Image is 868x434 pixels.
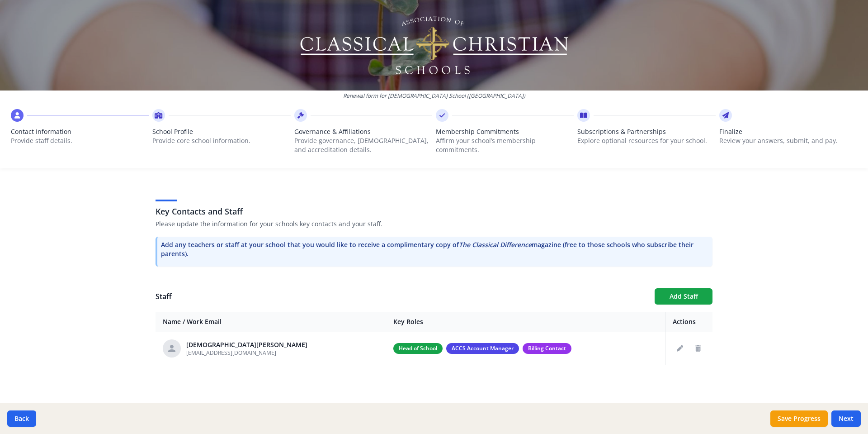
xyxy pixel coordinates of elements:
[186,340,307,349] div: [DEMOGRAPHIC_DATA][PERSON_NAME]
[294,127,432,136] span: Governance & Affiliations
[770,410,828,427] button: Save Progress
[436,127,574,136] span: Membership Commitments
[436,136,574,154] p: Affirm your school’s membership commitments.
[152,127,290,136] span: School Profile
[186,349,276,357] span: [EMAIL_ADDRESS][DOMAIN_NAME]
[7,410,36,427] button: Back
[577,127,715,136] span: Subscriptions & Partnerships
[156,205,712,218] h3: Key Contacts and Staff
[156,312,386,332] th: Name / Work Email
[156,291,647,302] h1: Staff
[523,343,571,354] span: Billing Contact
[831,410,861,427] button: Next
[459,240,532,249] i: The Classical Difference
[294,136,432,154] p: Provide governance, [DEMOGRAPHIC_DATA], and accreditation details.
[11,136,149,145] p: Provide staff details.
[393,343,443,354] span: Head of School
[577,136,715,145] p: Explore optional resources for your school.
[719,127,857,136] span: Finalize
[386,312,665,332] th: Key Roles
[655,288,712,305] button: Add Staff
[11,127,149,136] span: Contact Information
[665,312,713,332] th: Actions
[446,343,519,354] span: ACCS Account Manager
[673,341,687,356] button: Edit staff
[156,219,712,229] p: Please update the information for your schools key contacts and your staff.
[299,14,570,77] img: Logo
[691,341,705,356] button: Delete staff
[161,240,709,258] p: Add any teachers or staff at your school that you would like to receive a complimentary copy of m...
[719,136,857,145] p: Review your answers, submit, and pay.
[152,136,290,145] p: Provide core school information.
